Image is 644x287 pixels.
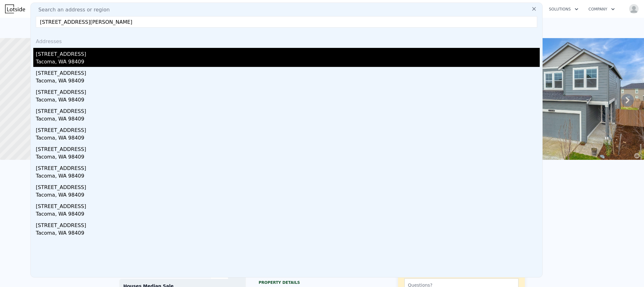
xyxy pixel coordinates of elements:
div: Property details [259,280,385,285]
div: Tacoma, WA 98409 [36,134,540,143]
div: [STREET_ADDRESS] [36,200,540,210]
div: [STREET_ADDRESS] [36,162,540,172]
div: Tacoma, WA 98409 [36,153,540,162]
img: avatar [629,4,639,14]
span: Search an address or region [33,6,110,14]
div: [STREET_ADDRESS] [36,143,540,153]
div: Tacoma, WA 98409 [36,96,540,105]
div: Tacoma, WA 98409 [36,115,540,124]
div: Tacoma, WA 98409 [36,210,540,219]
div: [STREET_ADDRESS] [36,124,540,134]
div: Tacoma, WA 98409 [36,77,540,86]
input: Enter an address, city, region, neighborhood or zip code [36,16,537,28]
div: [STREET_ADDRESS] [36,105,540,115]
img: Lotside [5,4,25,13]
button: Solutions [544,3,583,15]
div: [STREET_ADDRESS] [36,67,540,77]
div: Tacoma, WA 98409 [36,172,540,181]
div: [STREET_ADDRESS] [36,181,540,191]
div: Tacoma, WA 98409 [36,191,540,200]
div: [STREET_ADDRESS] [36,219,540,229]
div: Tacoma, WA 98409 [36,229,540,238]
button: Company [583,3,620,15]
div: [STREET_ADDRESS] [36,48,540,58]
div: Tacoma, WA 98409 [36,58,540,67]
div: [STREET_ADDRESS] [36,86,540,96]
div: Addresses [33,33,540,48]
